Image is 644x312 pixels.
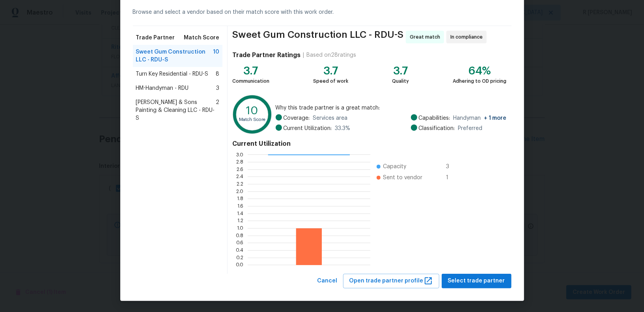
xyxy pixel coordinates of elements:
span: 1 [446,174,459,182]
text: 2.2 [237,182,244,186]
text: 0.8 [236,233,244,238]
span: 3 [446,163,459,171]
span: Sent to vendor [383,174,422,182]
text: 2.4 [237,175,244,179]
span: 10 [213,48,219,64]
span: Turn Key Residential - RDU-S [136,70,209,78]
span: + 1 more [484,115,507,121]
div: 3.7 [313,67,348,75]
span: 3 [216,84,219,92]
div: 3.7 [392,67,409,75]
text: 1.2 [238,219,244,223]
div: Speed of work [313,77,348,85]
span: Match Score [184,34,219,42]
text: 1.0 [237,226,244,230]
span: Sweet Gum Construction LLC - RDU-S [232,31,403,43]
text: 3.0 [237,152,244,157]
text: 0.4 [236,248,244,253]
text: 2.6 [237,167,244,172]
text: 1.6 [238,204,244,208]
span: Cancel [317,276,338,286]
span: Capacity [383,163,406,171]
span: In compliance [450,33,486,41]
h4: Trade Partner Ratings [232,51,301,59]
div: | [301,51,306,59]
text: 2.8 [237,160,244,164]
span: Why this trade partner is a great match: [276,104,507,112]
div: Communication [232,77,269,85]
h4: Current Utilization [232,140,506,148]
span: [PERSON_NAME] & Sons Painting & Cleaning LLC - RDU-S [136,98,216,122]
span: Classification: [419,124,455,132]
text: 2.0 [237,189,244,194]
span: 2 [216,98,219,122]
span: Preferred [458,124,483,132]
text: 0.2 [237,255,244,260]
text: 0.0 [236,263,244,267]
text: 1.8 [237,197,244,201]
span: Trade Partner [136,34,175,42]
span: Handyman [454,114,507,122]
button: Select trade partner [442,274,511,288]
text: Match Score [239,117,266,122]
div: 3.7 [232,67,269,75]
text: 0.6 [237,241,244,245]
div: 64% [453,67,507,75]
span: Open trade partner profile [349,276,433,286]
span: Capabilities: [419,114,450,122]
div: Adhering to OD pricing [453,77,507,85]
span: Coverage: [284,114,310,122]
button: Open trade partner profile [343,274,439,288]
span: Select trade partner [448,276,505,286]
span: HM-Handyman - RDU [136,84,189,92]
span: 8 [216,70,219,78]
span: Sweet Gum Construction LLC - RDU-S [136,48,213,64]
span: Services area [313,114,348,122]
div: Based on 28 ratings [306,51,356,59]
span: Great match [410,33,443,41]
text: 1.4 [237,211,244,216]
button: Cancel [314,274,341,288]
span: 33.3 % [335,124,351,132]
text: 10 [246,106,259,117]
span: Current Utilization: [284,124,332,132]
div: Quality [392,77,409,85]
